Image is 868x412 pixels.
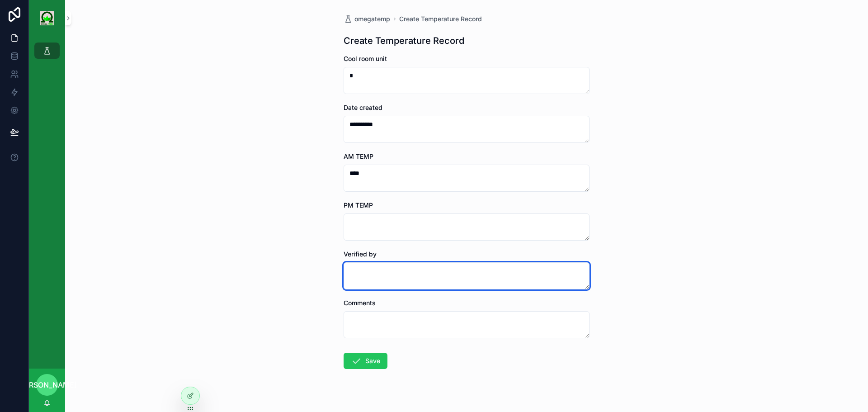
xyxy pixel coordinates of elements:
[344,104,382,111] span: Date created
[354,14,390,24] span: omegatemp
[17,379,77,390] span: [PERSON_NAME]
[344,55,387,62] span: Cool room unit
[40,11,54,25] img: App logo
[344,14,390,24] a: omegatemp
[29,36,65,71] div: scrollable content
[344,299,376,307] span: Comments
[344,353,387,369] button: Save
[344,201,373,209] span: PM TEMP
[399,14,482,24] a: Create Temperature Record
[344,250,377,258] span: Verified by
[344,152,373,160] span: AM TEMP
[344,34,464,47] h1: Create Temperature Record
